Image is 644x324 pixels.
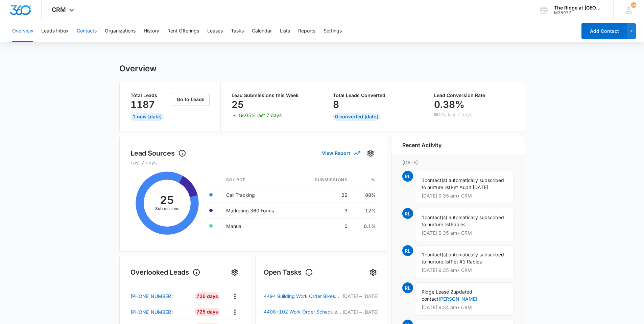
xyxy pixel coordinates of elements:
span: contact(s) automatically subscribed to nurture list [422,177,504,190]
button: Contacts [77,20,97,42]
span: RL [402,208,413,219]
p: [DATE] [402,159,514,166]
p: [DATE] 9:35 am • CRM [422,231,508,235]
p: [DATE] – [DATE] [342,293,379,300]
h1: Overview [119,64,157,74]
td: Manual [221,218,296,234]
button: Actions [230,307,240,317]
a: 4408-102 Work Order Scheduled [PERSON_NAME] [264,308,342,316]
button: Rent Offerings [167,20,199,42]
span: Rabies [451,222,466,227]
p: [DATE] 9:35 am • CRM [422,268,508,273]
p: [PHONE_NUMBER] [130,293,173,300]
h1: Open Tasks [264,267,313,277]
span: contact(s) automatically subscribed to nurture list [422,214,504,227]
button: Add Contact [581,23,627,39]
div: 1 New [DATE] [130,113,164,121]
p: Lead Conversion Rate [434,93,514,98]
p: 25 [232,99,244,110]
p: Total Leads [130,93,171,98]
button: Leases [207,20,223,42]
span: contact(s) automatically subscribed to nurture list [422,252,504,264]
td: 22 [296,187,353,203]
button: Go to Leads [172,93,210,106]
div: account name [554,5,603,10]
span: 1 [422,177,425,183]
a: Go to Leads [172,96,210,102]
div: notifications count [631,2,636,8]
span: Pet Audit [DATE] [451,184,488,190]
button: Lists [280,20,290,42]
a: 4494 Building Work Order Bikes outside of bulding [264,292,342,300]
button: View Report [322,147,360,159]
button: Reports [298,20,315,42]
button: Overview [12,20,33,42]
p: Last 7 days [130,159,376,166]
td: 0.1% [353,218,376,234]
p: Total Leads Converted [333,93,412,98]
p: 1187 [130,99,155,110]
th: Source [221,173,296,187]
div: account id [554,10,603,15]
th: Submissions [296,173,353,187]
span: 1 [422,214,425,220]
h1: Lead Sources [130,148,186,158]
span: CRM [52,6,66,13]
td: 0 [296,218,353,234]
button: Organizations [105,20,136,42]
button: Settings [229,267,240,278]
td: 88% [353,187,376,203]
th: % [353,173,376,187]
a: [PHONE_NUMBER] [130,308,190,316]
p: 0.38% [434,99,464,110]
h1: Overlooked Leads [130,267,200,277]
p: [PHONE_NUMBER] [130,308,173,316]
button: History [144,20,159,42]
button: Settings [365,148,376,159]
span: RL [402,245,413,256]
span: 1 [422,252,425,257]
p: [DATE] 9:34 am • CRM [422,305,508,310]
button: Leads Inbox [41,20,69,42]
button: Tasks [231,20,244,42]
p: [DATE] – [DATE] [342,308,379,316]
button: Actions [230,291,240,301]
div: 725 Days [194,308,220,316]
p: Lead Submissions this Week [232,93,311,98]
p: 0% last 7 days [439,112,472,117]
span: Ridge Lease 2 [422,289,453,295]
a: [PHONE_NUMBER] [130,293,190,300]
span: Pet #1 Rabies [451,259,482,264]
button: Calendar [252,20,272,42]
span: RL [402,282,413,293]
td: 12% [353,203,376,218]
td: Call Tracking [221,187,296,203]
span: RL [402,171,413,182]
h6: Recent Activity [402,141,442,149]
td: Marketing 360 Forms [221,203,296,218]
p: 8 [333,99,339,110]
a: [PERSON_NAME] [438,296,477,302]
span: 140 [631,2,636,8]
div: 726 Days [194,292,220,300]
p: 19.05% last 7 days [238,113,282,118]
button: Settings [324,20,342,42]
div: 0 Converted [DATE] [333,113,380,121]
td: 3 [296,203,353,218]
button: Settings [368,267,379,278]
p: [DATE] 9:35 am • CRM [422,193,508,198]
